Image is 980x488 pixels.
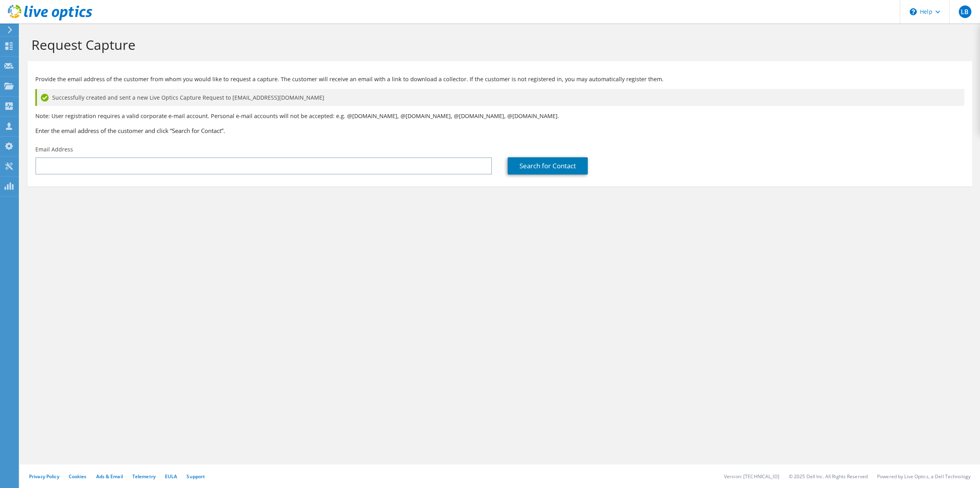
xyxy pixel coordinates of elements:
[132,473,155,480] a: Telemetry
[35,146,73,153] label: Email Address
[724,473,779,480] li: Version: [TECHNICAL_ID]
[910,8,917,15] svg: \n
[186,473,205,480] a: Support
[35,75,964,84] p: Provide the email address of the customer from whom you would like to request a capture. The cust...
[959,5,971,18] span: LB
[877,473,971,480] li: Powered by Live Optics, a Dell Technology
[29,473,59,480] a: Privacy Policy
[69,473,87,480] a: Cookies
[52,93,324,102] span: Successfully created and sent a new Live Optics Capture Request to [EMAIL_ADDRESS][DOMAIN_NAME]
[789,473,868,480] li: © 2025 Dell Inc. All Rights Reserved
[31,36,964,53] h1: Request Capture
[35,126,964,135] h3: Enter the email address of the customer and click “Search for Contact”.
[165,473,177,480] a: EULA
[35,112,964,120] p: Note: User registration requires a valid corporate e-mail account. Personal e-mail accounts will ...
[96,473,123,480] a: Ads & Email
[508,157,588,175] a: Search for Contact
